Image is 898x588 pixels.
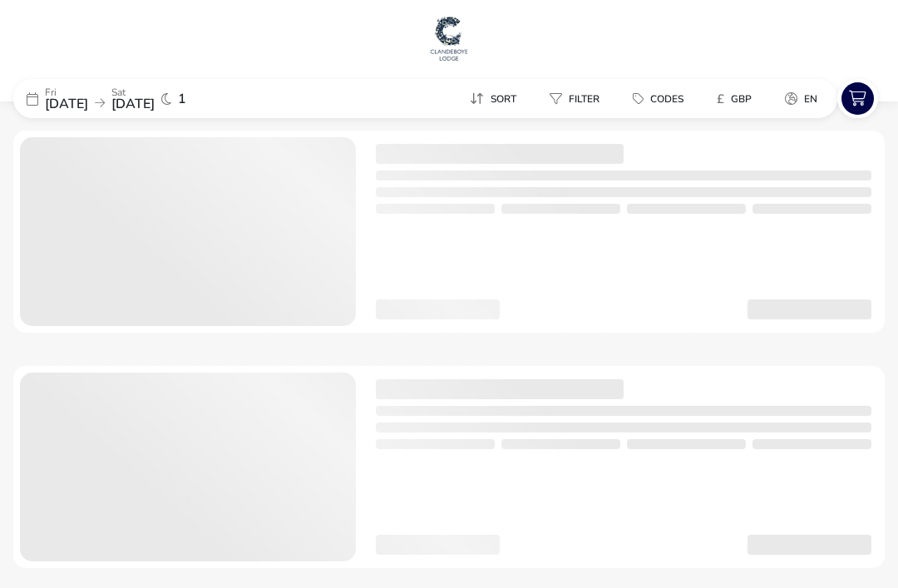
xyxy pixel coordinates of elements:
[13,79,263,118] div: Fri[DATE]Sat[DATE]1
[772,86,831,111] button: en
[536,86,613,111] button: Filter
[569,92,599,106] span: Filter
[731,92,752,106] span: GBP
[111,87,155,97] p: Sat
[703,86,765,111] button: £GBP
[619,86,697,111] button: Codes
[428,13,470,63] img: Main Website
[456,86,536,111] naf-pibe-menu-bar-item: Sort
[703,86,772,111] naf-pibe-menu-bar-item: £GBP
[111,95,155,113] span: [DATE]
[45,95,88,113] span: [DATE]
[717,91,724,107] i: £
[772,86,837,111] naf-pibe-menu-bar-item: en
[804,92,817,106] span: en
[456,86,530,111] button: Sort
[178,92,186,106] span: 1
[650,92,683,106] span: Codes
[619,86,703,111] naf-pibe-menu-bar-item: Codes
[491,92,516,106] span: Sort
[45,87,88,97] p: Fri
[536,86,619,111] naf-pibe-menu-bar-item: Filter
